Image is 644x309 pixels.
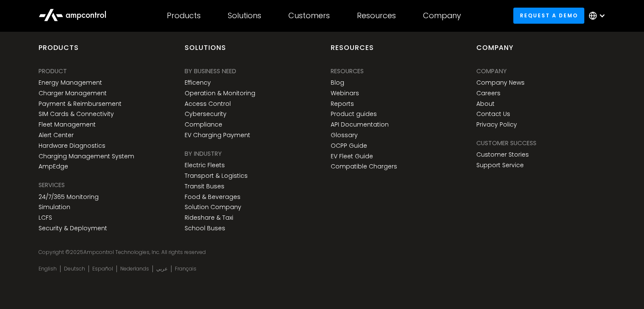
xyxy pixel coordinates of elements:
[423,11,461,20] div: Company
[39,180,65,190] div: SERVICES
[185,225,225,232] a: School Buses
[185,121,222,128] a: Compliance
[39,43,79,59] div: products
[185,162,225,169] a: Electric Fleets
[476,43,514,59] div: Company
[39,153,134,160] a: Charging Management System
[476,151,529,158] a: Customer Stories
[476,79,525,86] a: Company News
[175,265,196,272] a: Français
[185,110,227,118] a: Cybersecurity
[64,265,85,272] a: Deutsch
[39,132,74,139] a: Alert Center
[70,248,83,256] span: 2025
[39,142,105,149] a: Hardware Diagnostics
[476,162,524,169] a: Support Service
[331,79,344,86] a: Blog
[39,265,57,272] a: English
[228,11,261,20] div: Solutions
[185,43,226,59] div: Solutions
[39,225,107,232] a: Security & Deployment
[331,100,354,108] a: Reports
[331,142,367,149] a: OCPP Guide
[185,132,250,139] a: EV Charging Payment
[120,265,149,272] a: Nederlands
[39,249,605,256] div: Copyright © Ampcontrol Technologies, Inc. All rights reserved
[331,43,374,59] div: Resources
[167,11,201,20] div: Products
[513,8,584,23] a: Request a demo
[185,204,241,211] a: Solution Company
[185,193,240,201] a: Food & Beverages
[39,204,70,211] a: Simulation
[476,138,536,148] div: Customer success
[185,172,248,179] a: Transport & Logistics
[39,79,102,86] a: Energy Management
[185,79,211,86] a: Efficency
[331,163,397,170] a: Compatible Chargers
[185,149,222,158] div: BY INDUSTRY
[476,121,517,128] a: Privacy Policy
[331,153,373,160] a: EV Fleet Guide
[357,11,396,20] div: Resources
[331,110,377,118] a: Product guides
[39,110,114,118] a: SIM Cards & Connectivity
[39,214,52,221] a: LCFS
[39,163,68,170] a: AmpEdge
[156,265,168,272] a: عربي
[476,100,495,108] a: About
[39,90,107,97] a: Charger Management
[39,100,122,108] a: Payment & Reimbursement
[331,132,358,139] a: Glossary
[476,110,510,118] a: Contact Us
[331,90,359,97] a: Webinars
[331,66,364,76] div: Resources
[288,11,330,20] div: Customers
[185,66,236,76] div: BY BUSINESS NEED
[185,183,224,190] a: Transit Buses
[39,66,67,76] div: PRODUCT
[185,100,231,108] a: Access Control
[331,121,389,128] a: API Documentation
[39,193,99,201] a: 24/7/365 Monitoring
[476,66,507,76] div: Company
[92,265,113,272] a: Español
[476,90,500,97] a: Careers
[39,121,96,128] a: Fleet Management
[185,90,255,97] a: Operation & Monitoring
[185,214,233,221] a: Rideshare & Taxi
